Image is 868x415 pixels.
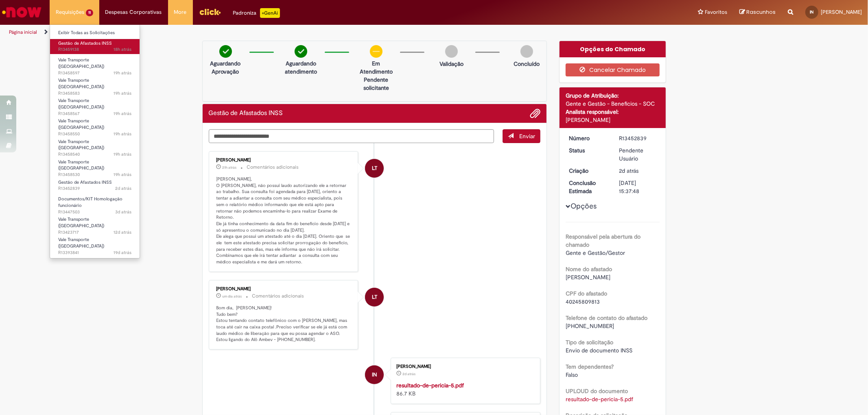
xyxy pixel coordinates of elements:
span: Falso [566,371,578,378]
time: 28/08/2025 15:11:13 [114,131,131,137]
div: R13452839 [619,134,657,142]
img: img-circle-grey.png [445,45,458,58]
button: Enviar [503,129,540,143]
div: 27/08/2025 14:37:45 [619,167,657,175]
time: 11/08/2025 09:06:46 [114,250,131,256]
img: check-circle-green.png [219,45,232,58]
span: Vale Transporte ([GEOGRAPHIC_DATA]) [58,216,104,229]
span: Requisições [56,8,84,16]
dt: Conclusão Estimada [563,179,613,195]
span: um dia atrás [223,294,242,299]
b: CPF do afastado [566,290,607,297]
span: Vale Transporte ([GEOGRAPHIC_DATA]) [58,98,104,110]
span: 19h atrás [114,131,131,137]
time: 28/08/2025 12:45:59 [223,165,237,170]
b: Nome do afastado [566,265,612,273]
img: click_logo_yellow_360x200.png [199,6,221,18]
div: Grupo de Atribuição: [566,91,660,100]
p: Bom dia, [PERSON_NAME]! Tudo bem? Estou tentando contato telefônico com o [PERSON_NAME], mas toca... [216,305,352,343]
ul: Trilhas de página [6,25,573,40]
time: 28/08/2025 15:08:46 [114,172,131,178]
span: R13393841 [58,250,131,256]
span: R13458567 [58,111,131,117]
img: check-circle-green.png [295,45,307,58]
span: Rascunhos [746,8,776,16]
p: [PERSON_NAME], O [PERSON_NAME], não possui laudo autorizando ele a retornar ao trabalho. Sua cons... [216,176,352,265]
span: More [174,8,187,16]
a: Aberto R13458550 : Vale Transporte (VT) [50,117,140,134]
a: Aberto R13458567 : Vale Transporte (VT) [50,96,140,114]
span: 21h atrás [223,165,237,170]
span: 12d atrás [114,229,131,235]
div: Analista responsável: [566,108,660,116]
div: Opções do Chamado [560,41,666,57]
span: 19h atrás [114,90,131,96]
span: R13423717 [58,229,131,236]
p: Aguardando Aprovação [206,59,245,76]
span: 11 [86,9,93,16]
a: Download de resultado-de-pericia-5.pdf [566,395,633,403]
small: Comentários adicionais [247,164,299,171]
h2: Gestão de Afastados INSS Histórico de tíquete [209,110,283,117]
b: Telefone de contato do afastado [566,314,647,322]
a: Aberto R13458530 : Vale Transporte (VT) [50,158,140,175]
div: Lucimara ThomasDaSilva [365,288,384,306]
span: Vale Transporte ([GEOGRAPHIC_DATA]) [58,57,104,70]
span: R13458583 [58,90,131,97]
span: R13458530 [58,172,131,178]
b: Responsável pela abertura do chamado [566,233,641,248]
a: Aberto R13423717 : Vale Transporte (VT) [50,215,140,232]
a: Página inicial [9,29,37,35]
div: 86.7 KB [396,381,532,398]
span: IN [810,9,814,15]
textarea: Digite sua mensagem aqui... [209,129,494,143]
span: 18h atrás [114,46,131,52]
a: Rascunhos [739,9,776,16]
p: Pendente solicitante [356,76,396,92]
button: Cancelar Chamado [566,63,660,76]
ul: Requisições [50,24,140,259]
span: R13458597 [58,70,131,76]
span: Gestão de Afastados INSS [58,179,112,185]
time: 28/08/2025 15:10:01 [114,151,131,157]
span: Vale Transporte ([GEOGRAPHIC_DATA]) [58,159,104,172]
span: 40245809813 [566,298,600,305]
a: Aberto R13458597 : Vale Transporte (VT) [50,56,140,73]
span: LT [372,287,377,307]
time: 18/08/2025 09:44:51 [114,229,131,235]
a: Aberto R13447503 : Documentos/KIT Homologação funcionário [50,195,140,212]
p: Aguardando atendimento [281,59,321,76]
div: Isabele Cristine Do Nascimento [365,365,384,384]
span: [PHONE_NUMBER] [566,322,614,330]
a: Aberto R13458583 : Vale Transporte (VT) [50,76,140,93]
time: 27/08/2025 14:37:13 [402,372,415,376]
p: Validação [439,60,464,68]
dt: Criação [563,167,613,175]
span: LT [372,159,377,178]
time: 28/08/2025 15:16:14 [114,70,131,76]
div: Padroniza [233,8,280,18]
a: Aberto R13452839 : Gestão de Afastados INSS [50,178,140,193]
a: Exibir Todas as Solicitações [50,28,140,37]
time: 28/08/2025 16:26:28 [114,46,131,52]
span: R13452839 [58,185,131,192]
span: R13458550 [58,131,131,137]
span: 19h atrás [114,111,131,117]
time: 28/08/2025 15:13:32 [114,111,131,117]
div: [DATE] 15:37:48 [619,179,657,195]
b: UPLOUD do documento [566,387,628,395]
span: R13458540 [58,151,131,158]
span: R13459138 [58,46,131,53]
p: +GenAi [260,8,280,18]
p: Concluído [514,60,540,68]
span: Enviar [519,133,535,140]
img: ServiceNow [1,4,43,20]
span: Vale Transporte ([GEOGRAPHIC_DATA]) [58,118,104,130]
span: 2d atrás [402,372,415,376]
time: 28/08/2025 09:51:08 [223,294,242,299]
span: 19d atrás [114,250,131,256]
b: Tem dependentes? [566,363,614,370]
span: 3d atrás [115,209,131,215]
span: Envio de documento INSS [566,347,632,354]
span: Gente e Gestão/Gestor [566,249,625,256]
